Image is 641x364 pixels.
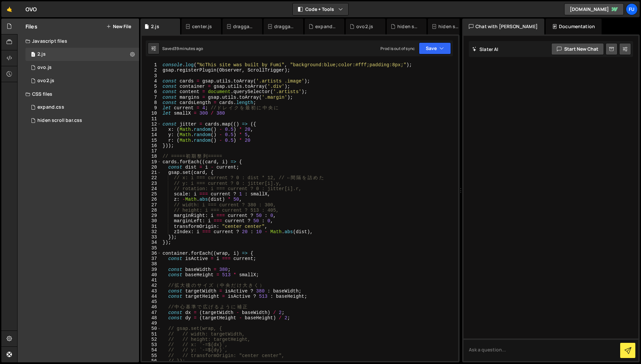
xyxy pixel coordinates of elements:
[37,51,46,57] div: 2.js
[419,42,451,54] button: Save
[142,191,161,197] div: 25
[142,218,161,224] div: 30
[551,43,604,55] button: Start new chat
[142,100,161,105] div: 8
[192,23,212,30] div: center.js
[31,52,35,58] span: 1
[142,326,161,331] div: 50
[106,24,131,29] button: New File
[142,224,161,229] div: 31
[142,127,161,132] div: 13
[151,23,159,30] div: 2.js
[293,3,348,15] button: Code + Tools
[142,321,161,326] div: 49
[142,148,161,154] div: 17
[233,23,254,30] div: draggable, scrollable.js
[274,23,295,30] div: draggable using Observer.css
[142,251,161,256] div: 36
[18,87,139,101] div: CSS files
[142,278,161,283] div: 41
[142,337,161,342] div: 52
[142,62,161,68] div: 1
[380,46,415,51] div: Prod is out of sync
[142,181,161,186] div: 23
[142,122,161,127] div: 12
[142,288,161,294] div: 43
[142,68,161,73] div: 2
[142,175,161,181] div: 22
[142,294,161,299] div: 44
[142,245,161,251] div: 35
[472,46,499,52] h2: Slater AI
[356,23,373,30] div: ovo2.js
[25,23,37,30] h2: Files
[142,256,161,261] div: 37
[142,116,161,122] div: 11
[142,299,161,304] div: 45
[142,310,161,315] div: 47
[25,114,139,127] div: 17267/47816.css
[142,165,161,170] div: 20
[142,78,161,84] div: 4
[564,3,624,15] a: [DOMAIN_NAME]
[25,61,139,74] div: 17267/47815.js
[142,95,161,100] div: 7
[142,234,161,240] div: 33
[142,138,161,143] div: 15
[397,23,419,30] div: hiden scroll bar.css
[142,358,161,364] div: 56
[142,353,161,358] div: 55
[142,159,161,165] div: 19
[37,104,64,110] div: expand.css
[315,23,336,30] div: expand.css
[142,213,161,218] div: 29
[1,1,18,17] a: 🤙
[438,23,460,30] div: hiden scroll bar.css
[142,283,161,288] div: 42
[142,143,161,148] div: 16
[25,74,139,87] div: 17267/47817.js
[142,315,161,321] div: 48
[142,332,161,337] div: 51
[37,78,54,84] div: ovo2.js
[174,46,203,51] div: 39 minutes ago
[37,65,52,71] div: ovo.js
[142,272,161,278] div: 40
[25,5,37,13] div: OVO
[162,46,203,51] div: Saved
[142,186,161,191] div: 24
[142,267,161,272] div: 39
[142,197,161,202] div: 26
[142,84,161,89] div: 5
[546,19,602,34] div: Documentation
[142,229,161,234] div: 32
[18,34,139,48] div: Javascript files
[142,202,161,208] div: 27
[37,118,82,124] div: hiden scroll bar.css
[142,342,161,347] div: 53
[142,304,161,310] div: 46
[142,240,161,245] div: 34
[142,89,161,94] div: 6
[142,208,161,213] div: 28
[142,73,161,78] div: 3
[142,105,161,111] div: 9
[626,3,638,15] a: Fu
[142,170,161,175] div: 21
[142,132,161,137] div: 14
[142,261,161,267] div: 38
[25,101,139,114] div: 17267/47820.css
[142,347,161,353] div: 54
[142,154,161,159] div: 18
[462,19,544,34] div: Chat with [PERSON_NAME]
[142,111,161,116] div: 10
[25,48,139,61] div: 17267/47848.js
